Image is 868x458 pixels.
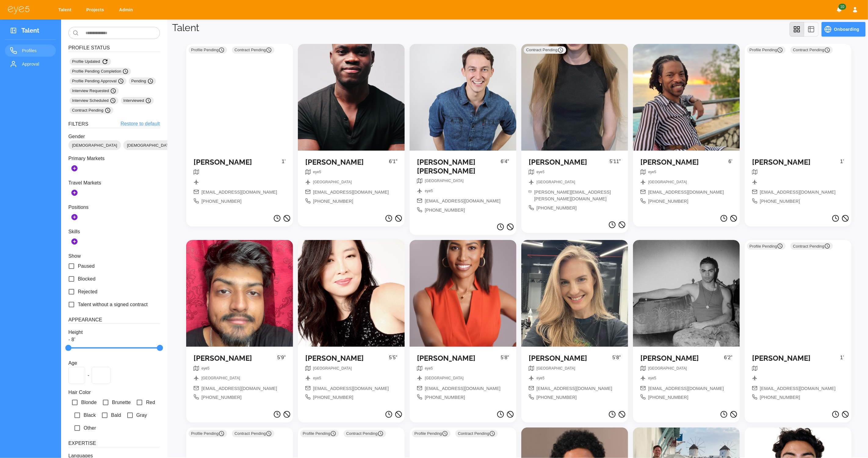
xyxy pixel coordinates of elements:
[425,385,501,392] span: [EMAIL_ADDRESS][DOMAIN_NAME]
[410,44,516,221] a: [PERSON_NAME] [PERSON_NAME]6’4”breadcrumbbreadcrumb[EMAIL_ADDRESS][DOMAIN_NAME][PHONE_NUMBER]
[648,179,687,187] nav: breadcrumb
[529,354,613,363] h5: [PERSON_NAME]
[78,301,148,308] span: Talent without a signed contract
[22,47,51,54] span: Profiles
[21,27,39,36] h3: Talent
[68,120,89,128] h6: Filters
[82,4,110,16] a: Projects
[68,360,160,367] p: Age
[793,47,830,53] span: Contract Pending
[648,376,656,380] span: eye5
[640,354,724,363] h5: [PERSON_NAME]
[313,366,352,373] nav: breadcrumb
[613,354,621,365] p: 5’8”
[22,60,51,68] span: Approval
[282,158,286,169] p: 1’
[425,366,433,373] nav: breadcrumb
[78,288,97,295] span: Rejected
[201,366,209,370] span: eye5
[70,68,131,75] div: Profile Pending Completion
[425,178,464,186] nav: breadcrumb
[537,179,575,187] nav: breadcrumb
[313,366,352,370] span: [GEOGRAPHIC_DATA]
[112,399,131,406] span: Brunette
[425,207,465,214] span: [PHONE_NUMBER]
[537,170,544,174] span: eye5
[70,97,118,104] div: Interview Scheduled
[724,354,732,365] p: 6’2”
[534,189,621,202] span: [PERSON_NAME][EMAIL_ADDRESS][PERSON_NAME][DOMAIN_NAME]
[537,394,577,401] span: [PHONE_NUMBER]
[790,22,819,37] div: view
[648,170,656,174] span: eye5
[201,385,277,392] span: [EMAIL_ADDRESS][DOMAIN_NAME]
[648,375,656,383] nav: breadcrumb
[70,107,113,114] div: Contract Pending
[68,389,160,396] p: Hair Color
[68,155,160,162] p: Primary Markets
[201,198,242,205] span: [PHONE_NUMBER]
[389,354,397,365] p: 5’5”
[123,140,176,150] div: [DEMOGRAPHIC_DATA]
[760,198,800,205] span: [PHONE_NUMBER]
[501,354,509,365] p: 5’8”
[70,87,119,95] div: Interview Requested
[88,372,89,379] span: -
[648,189,724,196] span: [EMAIL_ADDRESS][DOMAIN_NAME]
[633,44,740,212] a: [PERSON_NAME]6’breadcrumbbreadcrumb[EMAIL_ADDRESS][DOMAIN_NAME][PHONE_NUMBER]
[186,44,293,212] a: Profile Pending Contract Pending [PERSON_NAME]1’[EMAIL_ADDRESS][DOMAIN_NAME][PHONE_NUMBER]
[129,77,156,85] div: Pending
[610,158,621,169] p: 5’11”
[70,58,111,65] div: Profile Updated
[146,399,155,406] span: Red
[834,4,845,15] button: Notifications
[417,158,501,176] h5: [PERSON_NAME] [PERSON_NAME]
[760,189,836,196] span: [EMAIL_ADDRESS][DOMAIN_NAME]
[537,376,544,380] span: eye5
[648,198,689,205] span: [PHONE_NUMBER]
[313,375,321,383] nav: breadcrumb
[68,204,160,211] p: Positions
[313,385,389,392] span: [EMAIL_ADDRESS][DOMAIN_NAME]
[68,329,160,336] p: Height
[648,366,687,373] nav: breadcrumb
[201,375,240,383] nav: breadcrumb
[5,58,56,70] a: Approval
[790,22,804,37] button: grid
[750,47,783,53] span: Profile Pending
[123,98,151,104] span: Interviewed
[529,158,610,167] h5: [PERSON_NAME]
[7,5,30,14] img: eye5
[313,180,352,184] span: [GEOGRAPHIC_DATA]
[303,431,336,437] span: Profile Pending
[68,439,160,447] h6: Expertise
[201,376,240,380] span: [GEOGRAPHIC_DATA]
[425,179,464,183] span: [GEOGRAPHIC_DATA]
[752,158,840,167] h5: [PERSON_NAME]
[745,44,852,212] a: Profile Pending Contract Pending [PERSON_NAME]1’[EMAIL_ADDRESS][DOMAIN_NAME][PHONE_NUMBER]
[193,354,277,363] h5: [PERSON_NAME]
[537,385,612,392] span: [EMAIL_ADDRESS][DOMAIN_NAME]
[458,431,495,437] span: Contract Pending
[193,158,282,167] h5: [PERSON_NAME]
[537,366,575,370] span: [GEOGRAPHIC_DATA]
[123,142,176,148] span: [DEMOGRAPHIC_DATA]
[313,376,321,380] span: eye5
[68,133,160,140] p: Gender
[537,205,577,212] span: [PHONE_NUMBER]
[414,431,448,437] span: Profile Pending
[68,235,81,248] button: Add Skills
[425,198,501,205] span: [EMAIL_ADDRESS][DOMAIN_NAME]
[425,366,433,370] span: eye5
[84,412,96,419] span: Black
[68,252,160,260] p: Show
[526,47,564,53] span: Contract Pending
[111,412,121,419] span: Bald
[72,88,116,94] span: Interview Requested
[186,240,293,408] a: [PERSON_NAME]5’9”breadcrumbbreadcrumb[EMAIL_ADDRESS][DOMAIN_NAME][PHONE_NUMBER]
[54,4,78,16] a: Talent
[68,142,121,148] span: [DEMOGRAPHIC_DATA]
[804,22,819,37] button: table
[793,243,830,249] span: Contract Pending
[68,140,121,150] div: [DEMOGRAPHIC_DATA]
